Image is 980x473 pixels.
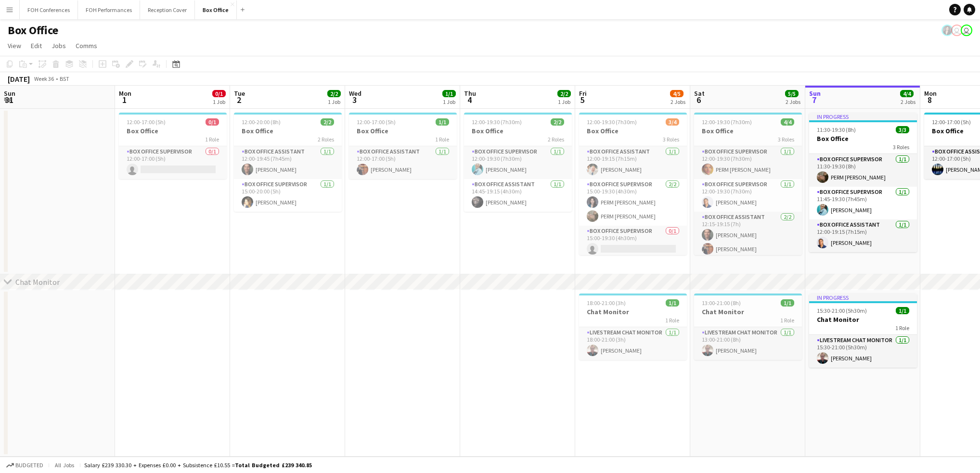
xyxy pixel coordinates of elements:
span: Week 36 [32,75,56,82]
div: Chat Monitor [15,277,60,287]
span: Edit [31,41,42,50]
span: 1/1 [436,118,449,126]
app-card-role: Box Office Assistant2/212:15-19:15 (7h)[PERSON_NAME][PERSON_NAME] [694,212,802,258]
span: 7 [808,94,821,105]
span: Total Budgeted £239 340.85 [235,461,312,469]
span: 12:00-19:30 (7h30m) [587,118,637,126]
span: 3/4 [666,118,679,126]
app-card-role: Box Office Supervisor1/112:00-19:30 (7h30m)[PERSON_NAME] [694,179,802,212]
app-job-card: In progress11:30-19:30 (8h)3/3Box Office3 RolesBox Office Supervisor1/111:30-19:30 (8h)PERM [PERS... [809,113,917,252]
div: 1 Job [558,98,570,105]
app-card-role: Box Office Supervisor1/112:00-19:30 (7h30m)[PERSON_NAME] [464,146,572,179]
app-card-role: Livestream Chat Monitor1/118:00-21:00 (3h)[PERSON_NAME] [579,327,687,360]
span: 1/1 [781,299,794,307]
h3: Chat Monitor [579,307,687,316]
div: 2 Jobs [901,98,916,105]
app-job-card: 12:00-17:00 (5h)0/1Box Office1 RoleBox Office Supervisor0/112:00-17:00 (5h) [119,113,227,179]
app-card-role: Box Office Assistant1/112:00-19:15 (7h15m)[PERSON_NAME] [579,146,687,179]
span: 1/1 [442,90,456,97]
span: Budgeted [15,462,43,469]
button: Budgeted [5,460,45,471]
h3: Box Office [579,127,687,135]
div: 1 Job [213,98,225,105]
span: Jobs [52,41,66,50]
span: 12:00-20:00 (8h) [242,118,281,126]
app-job-card: 12:00-19:30 (7h30m)2/2Box Office2 RolesBox Office Supervisor1/112:00-19:30 (7h30m)[PERSON_NAME]Bo... [464,113,572,212]
span: 3 Roles [663,136,679,143]
span: 8 [923,94,937,105]
span: 0/1 [206,118,219,126]
h3: Chat Monitor [694,307,802,316]
span: 4/4 [781,118,794,126]
span: 1/1 [666,299,679,307]
h3: Box Office [809,134,917,143]
span: 12:00-19:30 (7h30m) [702,118,752,126]
h3: Box Office [694,127,802,135]
span: 31 [2,94,15,105]
span: 2/2 [327,90,341,97]
span: 12:00-17:00 (5h) [127,118,166,126]
span: 15:30-21:00 (5h30m) [817,307,867,314]
app-user-avatar: Visitor Services [961,25,972,36]
span: 2 [232,94,245,105]
span: 1 Role [895,324,909,332]
span: 12:00-17:00 (5h) [357,118,396,126]
span: 2 Roles [548,136,564,143]
span: 5 [578,94,587,105]
span: Thu [464,89,476,98]
span: 5/5 [785,90,799,97]
span: 1/1 [896,307,909,314]
span: Fri [579,89,587,98]
div: In progress [809,113,917,120]
span: 11:30-19:30 (8h) [817,126,856,133]
span: Wed [349,89,361,98]
span: 1 [117,94,131,105]
span: 1 Role [780,317,794,324]
app-card-role: Box Office Supervisor0/112:00-17:00 (5h) [119,146,227,179]
button: Reception Cover [140,0,195,19]
div: Salary £239 330.30 + Expenses £0.00 + Subsistence £10.55 = [84,461,312,469]
span: Mon [119,89,131,98]
span: 2 Roles [318,136,334,143]
app-card-role: Box Office Supervisor1/111:45-19:30 (7h45m)[PERSON_NAME] [809,187,917,219]
div: 2 Jobs [786,98,800,105]
span: 2/2 [321,118,334,126]
span: 2/2 [557,90,571,97]
a: Edit [27,39,46,52]
app-user-avatar: Lexi Clare [941,25,953,36]
div: 2 Jobs [671,98,685,105]
app-job-card: 12:00-20:00 (8h)2/2Box Office2 RolesBox Office Assistant1/112:00-19:45 (7h45m)[PERSON_NAME]Box Of... [234,113,342,212]
span: 6 [693,94,705,105]
div: 13:00-21:00 (8h)1/1Chat Monitor1 RoleLivestream Chat Monitor1/113:00-21:00 (8h)[PERSON_NAME] [694,294,802,360]
span: 1 Role [665,317,679,324]
app-card-role: Box Office Assistant1/114:45-19:15 (4h30m)[PERSON_NAME] [464,179,572,212]
h3: Box Office [234,127,342,135]
span: 3 [348,94,361,105]
app-job-card: 12:00-19:30 (7h30m)3/4Box Office3 RolesBox Office Assistant1/112:00-19:15 (7h15m)[PERSON_NAME]Box... [579,113,687,255]
app-card-role: Box Office Assistant1/112:00-17:00 (5h)[PERSON_NAME] [349,146,457,179]
app-card-role: Box Office Supervisor2/215:00-19:30 (4h30m)PERM [PERSON_NAME]PERM [PERSON_NAME] [579,179,687,226]
app-user-avatar: Millie Haldane [951,25,963,36]
app-card-role: Box Office Supervisor1/111:30-19:30 (8h)PERM [PERSON_NAME] [809,154,917,187]
span: Sun [809,89,821,98]
a: Comms [72,39,101,52]
span: Tue [234,89,245,98]
span: 12:00-17:00 (5h) [932,118,971,126]
span: 18:00-21:00 (3h) [587,299,626,307]
app-card-role: Box Office Assistant1/112:00-19:45 (7h45m)[PERSON_NAME] [234,146,342,179]
h3: Box Office [464,127,572,135]
span: View [8,41,21,50]
span: 4/5 [670,90,683,97]
button: Box Office [195,0,237,19]
div: 12:00-17:00 (5h)1/1Box Office1 RoleBox Office Assistant1/112:00-17:00 (5h)[PERSON_NAME] [349,113,457,179]
h3: Box Office [349,127,457,135]
app-card-role: Livestream Chat Monitor1/113:00-21:00 (8h)[PERSON_NAME] [694,327,802,360]
span: 1 Role [435,136,449,143]
app-job-card: 12:00-19:30 (7h30m)4/4Box Office3 RolesBox Office Supervisor1/112:00-19:30 (7h30m)PERM [PERSON_NA... [694,113,802,255]
div: [DATE] [8,74,30,84]
div: In progress15:30-21:00 (5h30m)1/1Chat Monitor1 RoleLivestream Chat Monitor1/115:30-21:00 (5h30m)[... [809,294,917,368]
